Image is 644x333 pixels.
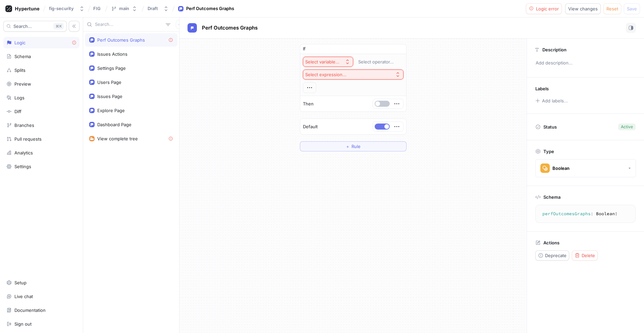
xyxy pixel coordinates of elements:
[97,65,126,71] div: Settings Page
[543,240,559,245] p: Actions
[543,122,557,132] p: Status
[93,6,101,11] span: FIG
[624,3,640,14] button: Save
[14,81,31,87] div: Preview
[303,101,314,107] p: Then
[345,144,350,148] span: ＋
[535,159,636,177] button: Boolean
[14,54,31,59] div: Schema
[545,253,567,257] span: Deprecate
[97,136,138,141] div: View complete tree
[97,108,125,113] div: Explore Page
[186,5,234,12] div: Perf Outcomes Graphs
[572,250,598,260] button: Delete
[621,124,633,130] div: Active
[543,194,560,200] p: Schema
[97,80,121,85] div: Users Page
[606,7,618,11] span: Reset
[95,21,163,28] input: Search...
[568,7,598,11] span: View changes
[355,57,404,67] button: Select operator...
[303,46,306,52] p: If
[49,6,74,11] div: fig-security
[14,321,32,327] div: Sign out
[14,307,46,313] div: Documentation
[108,3,140,14] button: main
[627,7,637,11] span: Save
[536,7,559,11] span: Logic error
[202,25,258,31] span: Perf Outcomes Graphs
[303,57,353,67] button: Select variable...
[13,24,32,28] span: Search...
[14,280,26,285] div: Setup
[14,164,31,169] div: Settings
[603,3,621,14] button: Reset
[352,144,361,148] span: Rule
[535,86,549,91] p: Labels
[14,67,25,73] div: Splits
[358,59,394,65] div: Select operator...
[526,3,562,14] button: Logic error
[300,141,407,151] button: ＋Rule
[148,6,158,11] div: Draft
[119,6,129,11] div: main
[552,165,570,171] div: Boolean
[565,3,601,14] button: View changes
[97,94,122,99] div: Issues Page
[538,208,633,220] textarea: perfOutcomesGraphs: Boolean!
[97,122,131,127] div: Dashboard Page
[305,72,346,78] div: Select expression...
[305,59,339,65] div: Select variable...
[14,150,33,155] div: Analytics
[3,21,67,32] button: Search...K
[303,124,318,130] p: Default
[535,250,569,260] button: Deprecate
[97,51,127,57] div: Issues Actions
[533,96,570,105] button: Add labels...
[145,3,171,14] button: Draft
[14,109,21,114] div: Diff
[14,95,24,100] div: Logs
[14,294,33,299] div: Live chat
[14,40,25,45] div: Logic
[3,304,79,316] a: Documentation
[533,57,638,69] p: Add description...
[97,37,145,43] div: Perf Outcomes Graphs
[303,69,404,80] button: Select expression...
[542,47,567,52] p: Description
[53,23,64,30] div: K
[543,149,554,154] p: Type
[46,3,87,14] button: fig-security
[14,123,34,128] div: Branches
[582,253,595,257] span: Delete
[14,136,42,142] div: Pull requests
